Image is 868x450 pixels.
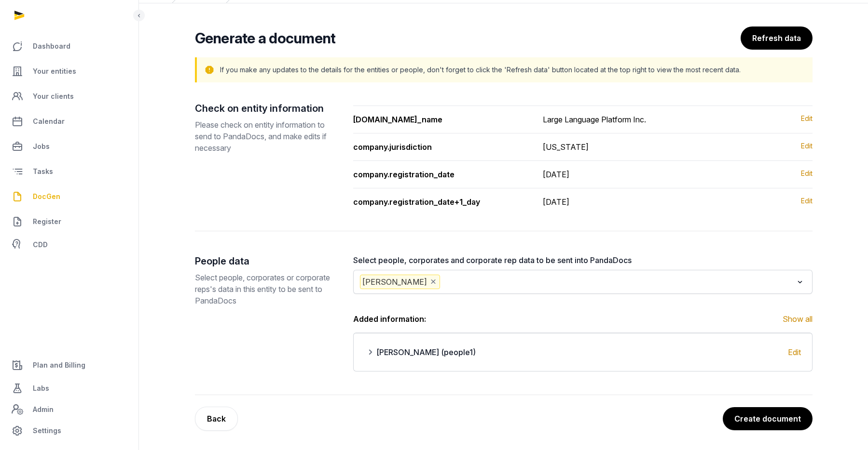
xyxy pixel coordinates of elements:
span: Settings [33,425,61,437]
a: Settings [8,419,131,442]
h2: Generate a document [195,29,336,47]
span: Labs [33,383,49,394]
button: Deselect Gagandeep Singh [429,275,438,289]
div: [DOMAIN_NAME]_name [353,114,528,125]
div: Large Language Platform Inc. [543,114,646,125]
div: company.jurisdiction [353,141,528,153]
span: Dashboard [33,40,70,52]
span: Admin [33,404,54,415]
a: Edit [788,347,801,357]
label: Select people, corporates and corporate rep data to be sent into PandaDocs [353,254,813,266]
span: Jobs [33,141,50,152]
h2: Check on entity information [195,102,338,115]
span: Your entities [33,66,76,77]
a: CDD [8,235,131,254]
a: Labs [8,377,131,400]
div: [DATE] [543,196,569,208]
span: [PERSON_NAME] [360,275,440,289]
button: Back [195,407,238,431]
span: Your clients [33,91,74,102]
p: Select people, corporates or corporate reps's data in this entity to be sent to PandaDocs [195,272,338,306]
span: [PERSON_NAME] (people1) [376,346,476,358]
a: Plan and Billing [8,354,131,377]
div: [DATE] [543,169,569,180]
span: Tasks [33,166,53,177]
a: Dashboard [8,35,131,58]
a: Edit [801,114,813,125]
div: [US_STATE] [543,141,589,153]
li: Added information: [353,313,813,325]
a: Admin [8,400,131,419]
div: company.registration_date+1_day [353,196,528,208]
div: Show all [783,313,813,325]
h2: People data [195,254,338,268]
a: Jobs [8,135,131,158]
span: CDD [33,239,48,251]
a: Edit [801,169,813,180]
p: If you make any updates to the details for the entities or people, don't forget to click the 'Ref... [220,65,741,75]
span: Calendar [33,116,65,127]
a: Calendar [8,110,131,133]
a: Your clients [8,85,131,108]
button: Refresh data [741,26,813,50]
a: Your entities [8,60,131,83]
input: Search for option [442,275,793,289]
span: DocGen [33,191,60,202]
div: Search for option [358,273,808,291]
a: Edit [801,196,813,208]
span: Register [33,216,61,227]
div: company.registration_date [353,169,528,180]
a: DocGen [8,185,131,208]
button: Create document [723,407,813,430]
a: Tasks [8,160,131,183]
span: Plan and Billing [33,359,85,371]
p: Please check on entity information to send to PandaDocs, and make edits if necessary [195,119,338,154]
a: Register [8,210,131,233]
a: Edit [801,141,813,153]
